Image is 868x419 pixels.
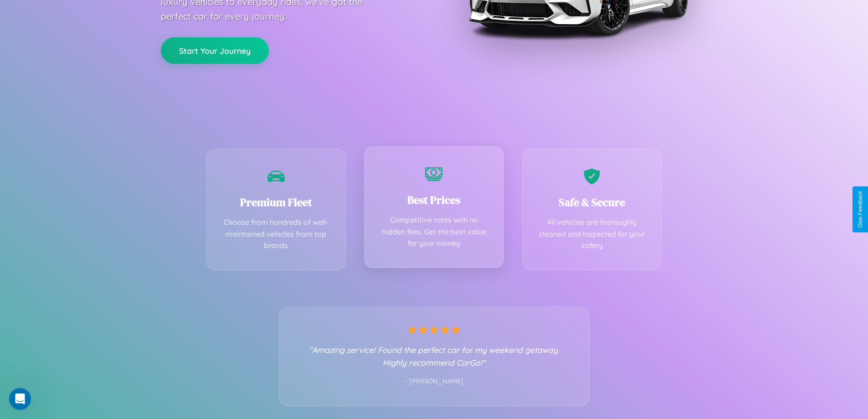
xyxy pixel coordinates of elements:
p: "Amazing service! Found the perfect car for my weekend getaway. Highly recommend CarGo!" [298,343,571,369]
p: Competitive rates with no hidden fees. Get the best value for your money [378,214,490,249]
p: Choose from hundreds of well-maintained vehicles from top brands [221,217,332,252]
h3: Safe & Secure [536,195,648,210]
iframe: Intercom live chat [9,388,31,410]
h3: Best Prices [378,192,490,207]
div: Give Feedback [857,191,863,228]
p: - [PERSON_NAME] [298,376,571,388]
h3: Premium Fleet [221,195,332,210]
p: All vehicles are thoroughly cleaned and inspected for your safety [536,217,648,252]
button: Start Your Journey [161,37,269,64]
